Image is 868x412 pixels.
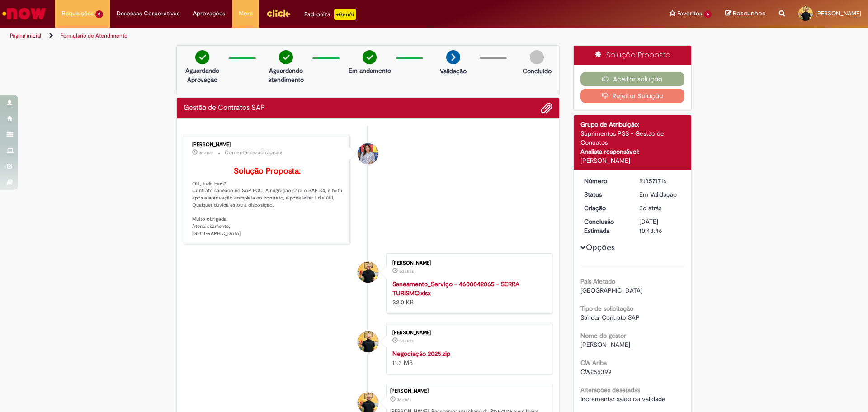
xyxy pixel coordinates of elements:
[266,6,291,20] img: click_logo_yellow_360x200.png
[580,331,626,340] b: Nome do gestor
[639,176,681,185] div: R13571716
[234,166,301,176] b: Solução Proposta:
[677,9,702,18] span: Favoritos
[392,260,543,266] div: [PERSON_NAME]
[349,66,391,75] p: Em andamento
[580,147,685,156] div: Analista responsável:
[184,104,265,112] h2: Gestão de Contratos SAP Histórico de tíquete
[639,204,661,212] span: 3d atrás
[95,10,103,18] span: 8
[725,9,765,18] a: Rascunhos
[704,10,712,18] span: 6
[392,279,543,307] div: 32.0 KB
[639,204,681,213] div: 26/09/2025 16:43:43
[580,156,685,165] div: [PERSON_NAME]
[440,66,467,76] p: Validação
[577,176,633,185] dt: Número
[446,50,460,64] img: arrow-next.png
[358,331,378,352] div: Joao Da Costa Dias Junior
[1,5,47,23] img: ServiceNow
[580,72,685,86] button: Aceitar solução
[580,395,665,403] span: Incrementar saldo ou validade
[192,167,343,237] p: Olá, tudo bem? Contrato saneado no SAP ECC. A migração para o SAP S4, é feita após a aprovação co...
[304,9,356,20] div: Padroniza
[580,277,615,285] b: País Afetado
[239,9,253,18] span: More
[733,9,765,18] span: Rascunhos
[358,262,378,283] div: Joao Da Costa Dias Junior
[639,217,681,235] div: [DATE] 10:43:46
[279,50,293,64] img: check-circle-green.png
[541,102,552,114] button: Adicionar anexos
[580,341,630,349] span: [PERSON_NAME]
[390,388,547,394] div: [PERSON_NAME]
[580,313,640,322] span: Sanear Contrato SAP
[397,397,411,403] span: 3d atrás
[363,50,377,64] img: check-circle-green.png
[117,9,179,18] span: Despesas Corporativas
[580,386,640,394] b: Alterações desejadas
[580,89,685,103] button: Rejeitar Solução
[639,190,681,199] div: Em Validação
[577,217,633,235] dt: Conclusão Estimada
[577,204,633,213] dt: Criação
[195,50,209,64] img: check-circle-green.png
[399,269,414,274] span: 3d atrás
[225,149,283,156] small: Comentários adicionais
[574,46,692,65] div: Solução Proposta
[199,150,213,156] time: 27/09/2025 10:39:43
[577,190,633,199] dt: Status
[392,350,450,358] a: Negociação 2025.zip
[61,32,127,39] a: Formulário de Atendimento
[816,9,861,17] span: [PERSON_NAME]
[580,120,685,129] div: Grupo de Atribuição:
[399,338,414,344] span: 3d atrás
[199,150,213,156] span: 3d atrás
[580,129,685,147] div: Suprimentos PSS - Gestão de Contratos
[192,142,343,147] div: [PERSON_NAME]
[10,32,41,39] a: Página inicial
[358,143,378,164] div: Julia Roberta Silva Lino
[580,286,642,294] span: [GEOGRAPHIC_DATA]
[193,9,225,18] span: Aprovações
[180,66,224,84] p: Aguardando Aprovação
[530,50,544,64] img: img-circle-grey.png
[392,330,543,336] div: [PERSON_NAME]
[580,368,612,376] span: CW255399
[580,359,607,367] b: CW Ariba
[580,304,633,313] b: Tipo de solicitação
[334,9,356,20] p: +GenAi
[399,338,414,344] time: 26/09/2025 16:43:39
[7,28,572,44] ul: Trilhas de página
[62,9,94,18] span: Requisições
[523,66,552,76] p: Concluído
[397,397,411,403] time: 26/09/2025 16:43:43
[392,349,543,367] div: 11.3 MB
[264,66,308,84] p: Aguardando atendimento
[639,204,661,212] time: 26/09/2025 16:43:43
[392,280,519,297] a: Saneamento_Serviço - 4600042065 - SERRA TURISMO.xlsx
